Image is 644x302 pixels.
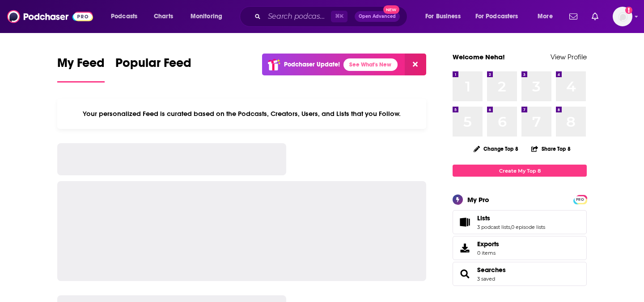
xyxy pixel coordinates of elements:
a: Searches [477,266,506,274]
span: For Business [425,10,461,23]
a: Popular Feed [115,55,191,83]
a: Show notifications dropdown [566,9,581,24]
span: Open Advanced [359,14,396,19]
img: Podchaser - Follow, Share and Rate Podcasts [7,8,93,25]
a: My Feed [57,55,105,83]
span: Lists [477,214,490,222]
span: For Podcasters [475,10,518,23]
div: Your personalized Feed is curated based on the Podcasts, Creators, Users, and Lists that you Follow. [57,99,426,129]
button: Share Top 8 [531,140,571,157]
span: Exports [456,242,474,254]
span: New [383,5,399,14]
a: PRO [575,196,585,203]
a: 3 saved [477,276,495,282]
img: User Profile [613,7,632,26]
span: PRO [575,196,585,203]
span: Exports [477,240,499,248]
input: Search podcasts, credits, & more... [264,9,331,24]
span: Podcasts [111,10,137,23]
a: 3 podcast lists [477,224,510,230]
button: open menu [470,9,531,24]
a: See What's New [343,58,398,71]
svg: Add a profile image [625,7,632,14]
a: Lists [456,216,474,228]
a: Charts [148,9,178,24]
button: Show profile menu [613,7,632,26]
span: Monitoring [191,10,222,23]
span: 0 items [477,250,499,256]
button: Open AdvancedNew [355,11,400,22]
p: Podchaser Update! [284,61,340,68]
span: Popular Feed [115,55,191,76]
span: My Feed [57,55,105,76]
button: open menu [184,9,234,24]
button: Change Top 8 [468,143,524,154]
span: , [510,224,511,230]
span: Lists [453,210,587,234]
button: open menu [105,9,149,24]
a: 0 episode lists [511,224,545,230]
a: Searches [456,268,474,280]
span: More [538,10,553,23]
a: Welcome Neha! [453,53,505,61]
span: Searches [453,262,587,286]
a: View Profile [551,53,587,61]
a: Create My Top 8 [453,165,587,177]
a: Show notifications dropdown [588,9,602,24]
div: My Pro [467,195,489,204]
div: Search podcasts, credits, & more... [248,6,416,27]
span: ⌘ K [331,11,347,22]
span: Logged in as NehaLad [613,7,632,26]
button: open menu [531,9,564,24]
a: Exports [453,236,587,260]
a: Lists [477,214,545,222]
span: Charts [154,10,173,23]
button: open menu [419,9,472,24]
